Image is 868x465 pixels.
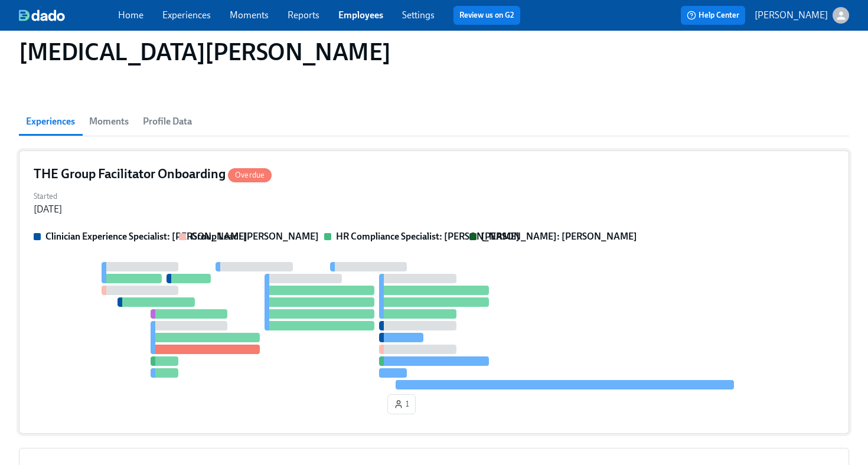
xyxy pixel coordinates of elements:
span: Moments [89,113,129,130]
h4: THE Group Facilitator Onboarding [34,165,272,183]
span: Help Center [687,9,739,21]
button: 1 [387,394,416,414]
strong: Group Lead: [PERSON_NAME] [191,231,319,242]
a: Experiences [162,9,211,21]
span: Overdue [228,171,272,179]
strong: Clinician Experience Specialist: [PERSON_NAME] [45,231,247,242]
img: dado [19,9,65,21]
button: [PERSON_NAME] [755,7,849,24]
a: dado [19,9,118,21]
span: Profile Data [143,113,192,130]
a: Employees [338,9,383,21]
h1: [MEDICAL_DATA][PERSON_NAME] [19,38,390,66]
span: Experiences [26,113,75,130]
strong: HR Compliance Specialist: [PERSON_NAME] [336,231,520,242]
p: [PERSON_NAME] [755,9,828,22]
a: Moments [230,9,269,21]
a: Home [118,9,143,21]
button: Help Center [681,6,745,25]
a: Settings [402,9,435,21]
label: Started [34,190,62,203]
strong: [PERSON_NAME]: [PERSON_NAME] [481,231,637,242]
a: Review us on G2 [459,9,514,21]
div: [DATE] [34,203,62,216]
button: Review us on G2 [453,6,520,25]
span: 1 [394,398,409,410]
a: Reports [288,9,319,21]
